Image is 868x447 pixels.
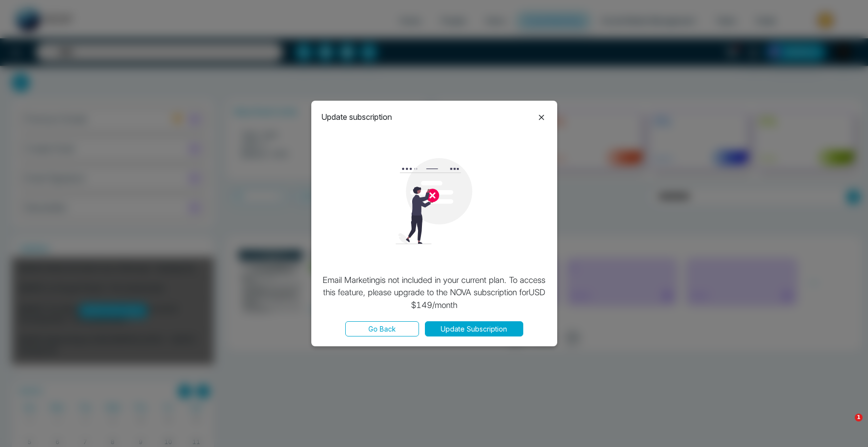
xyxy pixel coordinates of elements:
button: Go Back [345,321,419,336]
button: Update Subscription [425,321,523,336]
p: Update subscription [321,111,392,123]
iframe: Intercom live chat [835,414,858,437]
p: Email Marketing is not included in your current plan. To access this feature, please upgrade to t... [321,274,547,312]
span: 1 [855,414,863,421]
img: loading [391,158,477,244]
